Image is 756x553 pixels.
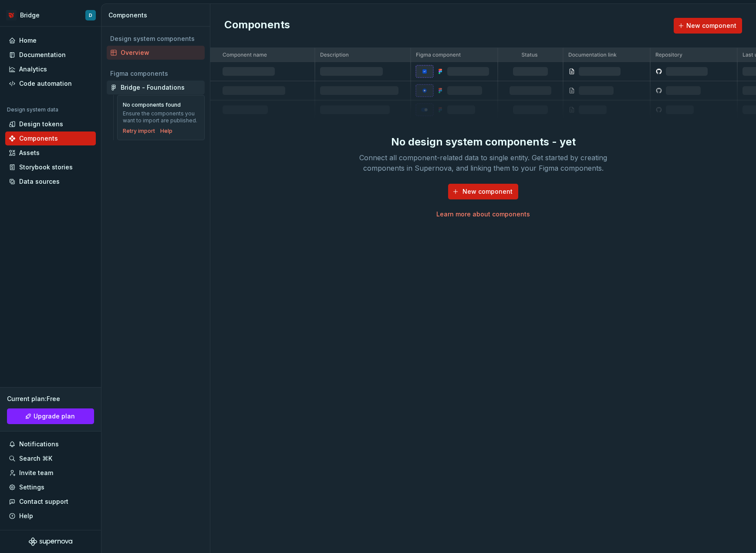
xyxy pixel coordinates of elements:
[34,412,75,421] span: Upgrade plan
[674,18,742,34] button: New component
[7,395,94,403] div: Current plan : Free
[107,46,205,60] a: Overview
[19,497,68,506] div: Contact support
[121,48,201,57] div: Overview
[123,110,199,124] div: Ensure the components you want to import are published.
[5,437,96,451] button: Notifications
[19,148,40,157] div: Assets
[19,51,66,59] div: Documentation
[5,77,96,91] a: Code automation
[5,146,96,160] a: Assets
[344,152,623,173] div: Connect all component-related data to single entity. Get started by creating components in Supern...
[5,34,96,47] a: Home
[123,101,181,108] div: No components found
[19,454,52,463] div: Search ⌘K
[19,65,47,74] div: Analytics
[5,480,96,494] a: Settings
[5,117,96,131] a: Design tokens
[108,11,206,20] div: Components
[19,134,58,143] div: Components
[19,79,72,88] div: Code automation
[19,483,44,492] div: Settings
[5,132,96,145] a: Components
[6,10,17,20] img: 3f850d6b-8361-4b34-8a82-b945b4d8a89b.png
[5,509,96,523] button: Help
[121,83,185,92] div: Bridge - Foundations
[19,469,53,477] div: Invite team
[2,6,99,24] button: BridgeD
[110,34,201,43] div: Design system components
[5,160,96,174] a: Storybook stories
[5,466,96,480] a: Invite team
[19,36,37,45] div: Home
[19,177,60,186] div: Data sources
[20,11,40,20] div: Bridge
[391,135,576,149] div: No design system components - yet
[19,120,63,128] div: Design tokens
[462,187,513,196] span: New component
[110,69,201,78] div: Figma components
[448,184,518,199] button: New component
[686,21,736,30] span: New component
[107,81,205,94] a: Bridge - Foundations
[123,128,155,135] button: Retry import
[160,128,172,135] a: Help
[5,452,96,465] button: Search ⌘K
[19,512,33,520] div: Help
[5,175,96,189] a: Data sources
[436,210,530,219] a: Learn more about components
[5,62,96,76] a: Analytics
[7,106,58,113] div: Design system data
[19,163,73,172] div: Storybook stories
[29,537,72,546] svg: Supernova Logo
[19,440,59,448] div: Notifications
[7,408,94,424] a: Upgrade plan
[224,18,290,34] h2: Components
[5,48,96,62] a: Documentation
[5,495,96,509] button: Contact support
[89,12,92,19] div: D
